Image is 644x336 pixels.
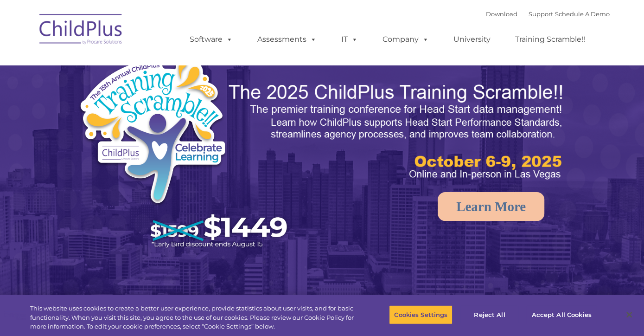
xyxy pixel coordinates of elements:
font: | [486,10,610,18]
a: Download [486,10,517,18]
a: Training Scramble!! [506,30,594,49]
a: Company [373,30,438,49]
a: Learn More [438,192,544,221]
a: IT [332,30,367,49]
div: This website uses cookies to create a better user experience, provide statistics about user visit... [30,304,354,331]
button: Accept All Cookies [526,305,596,324]
a: Software [180,30,242,49]
a: Schedule A Demo [555,10,610,18]
button: Reject All [460,305,518,324]
span: Last name [129,61,157,68]
button: Cookies Settings [389,305,453,324]
a: Support [529,10,553,18]
button: Close [619,304,639,325]
a: Assessments [248,30,326,49]
a: University [444,30,500,49]
span: Phone number [129,99,168,106]
img: ChildPlus by Procare Solutions [35,7,128,54]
